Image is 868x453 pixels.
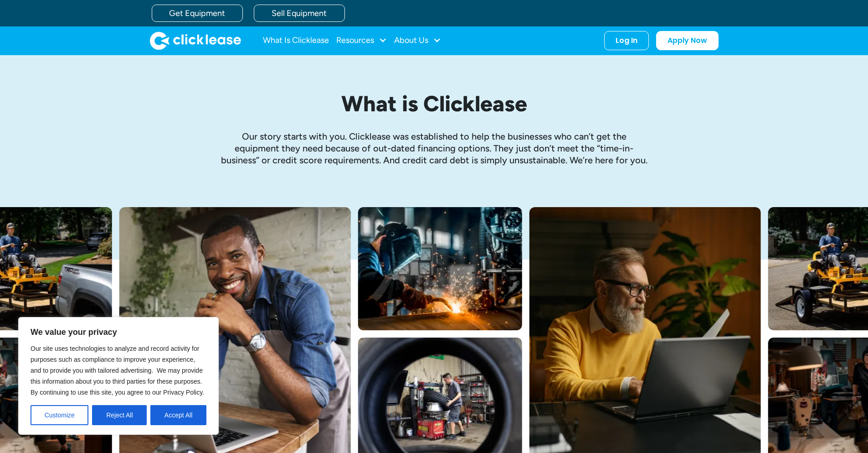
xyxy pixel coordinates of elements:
div: Resources [336,31,387,50]
button: Reject All [92,405,147,425]
img: Clicklease logo [150,31,241,50]
span: Our site uses technologies to analyze and record activity for purposes such as compliance to impr... [31,345,204,396]
div: About Us [394,31,441,50]
div: We value your privacy [18,317,219,435]
a: Get Equipment [152,5,243,22]
p: Our story starts with you. Clicklease was established to help the businesses who can’t get the eq... [220,130,648,166]
div: Log In [616,36,637,45]
a: What Is Clicklease [263,31,329,50]
h1: What is Clicklease [220,92,648,116]
img: A welder in a large mask working on a large pipe [358,207,522,330]
p: We value your privacy [31,327,206,338]
a: Sell Equipment [254,5,345,22]
button: Accept All [150,405,206,425]
button: Customize [31,405,88,425]
a: home [150,31,241,50]
a: Apply Now [656,31,719,50]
